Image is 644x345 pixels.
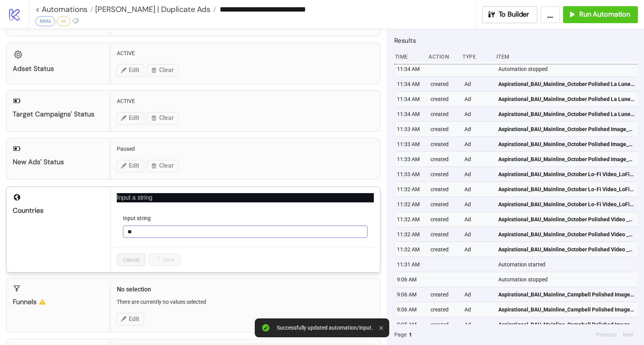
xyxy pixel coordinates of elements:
button: Cancel [117,254,145,266]
div: Ad [464,197,492,212]
a: Aspirational_BAU_Mainline_October Polished Image_Polished_Image_20251002 8am_AU [498,122,634,136]
a: < Automations [35,5,93,13]
div: Ad [464,227,492,242]
button: Previous [594,330,619,339]
div: 11:34 AM [396,107,425,121]
div: Type [462,49,490,64]
div: Action [428,49,456,64]
label: Input string [123,214,156,222]
div: Ad [464,167,492,182]
a: Aspirational_BAU_Mainline_October Polished Video _Polished_Video_20251002_AU [498,242,634,257]
span: Aspirational_BAU_Mainline_October Polished La Lune Image_Polished_Image_20251002_AU [498,95,634,103]
span: To Builder [499,10,530,19]
input: Input string [123,226,368,238]
span: close [369,193,374,198]
a: Aspirational_BAU_Mainline_October Polished Video _Polished_Video_20251002_AU [498,227,634,242]
div: 9:06 AM [396,272,425,287]
div: created [430,137,458,151]
div: Item [496,49,638,64]
button: Run Automation [563,6,638,23]
div: created [430,227,458,242]
p: Input a string [117,193,374,202]
a: Aspirational_BAU_Mainline_October Polished Video _Polished_Video_20251002_AU [498,212,634,227]
span: Aspirational_BAU_Mainline_October Lo-Fi Video_LoFi_Video_20251002 8am_AU [498,170,634,178]
div: Ad [464,287,492,302]
div: 11:32 AM [396,212,425,227]
span: Aspirational_BAU_Mainline_October Polished Video _Polished_Video_20251002_AU [498,230,634,239]
span: Aspirational_BAU_Mainline_October Polished Video _Polished_Video_20251002_AU [498,215,634,224]
div: 9:05 AM [396,317,425,332]
h2: Results [394,35,638,45]
a: Aspirational_BAU_Mainline_Campbell Polished Image_Polished_Image_20250930_UK [498,317,634,332]
div: created [430,152,458,167]
span: Aspirational_BAU_Mainline_October Polished Image_Polished_Image_20251002 8am_AU [498,125,634,133]
div: Ad [464,107,492,121]
a: Aspirational_BAU_Mainline_October Lo-Fi Video_LoFi_Video_20251002 8am_AU [498,182,634,197]
a: Aspirational_BAU_Mainline_October Polished La Lune Image_Polished_Image_20251002_AU [498,77,634,91]
a: Aspirational_BAU_Mainline_October Polished Image_Polished_Image_20251002 8am_AU [498,152,634,167]
a: [PERSON_NAME] | Duplicate Ads [93,5,216,13]
div: 11:32 AM [396,242,425,257]
div: Ad [464,152,492,167]
div: Ad [464,242,492,257]
div: 11:31 AM [396,257,425,272]
span: Aspirational_BAU_Mainline_October Polished Image_Polished_Image_20251002 8am_AU [498,155,634,163]
div: created [430,212,458,227]
div: Ad [464,317,492,332]
div: Successfully updated automation/input. [277,325,373,331]
div: created [430,197,458,212]
div: 9:06 AM [396,302,425,317]
div: Time [394,49,423,64]
div: Ad [464,77,492,91]
div: 11:34 AM [396,62,425,76]
div: 11:33 AM [396,137,425,151]
a: Aspirational_BAU_Mainline_October Polished La Lune Image_Polished_Image_20251002_AU [498,107,634,121]
div: Automation started [498,257,640,272]
div: Meta [35,16,55,26]
div: v6 [57,16,70,26]
span: Aspirational_BAU_Mainline_October Polished Video _Polished_Video_20251002_AU [498,245,634,254]
a: Aspirational_BAU_Mainline_October Polished Image_Polished_Image_20251002 8am_AU [498,137,634,151]
div: 11:32 AM [396,227,425,242]
div: 11:33 AM [396,152,425,167]
a: Aspirational_BAU_Mainline_October Polished La Lune Image_Polished_Image_20251002_AU [498,92,634,106]
div: Countries [13,206,104,215]
span: Aspirational_BAU_Mainline_October Lo-Fi Video_LoFi_Video_20251002 8am_AU [498,185,634,194]
div: 11:32 AM [396,197,425,212]
div: 11:32 AM [396,182,425,197]
div: 9:06 AM [396,287,425,302]
div: created [430,287,458,302]
div: 11:34 AM [396,77,425,91]
a: Aspirational_BAU_Mainline_Campbell Polished Image_Polished_Image_20250930_UK [498,287,634,302]
button: To Builder [482,6,538,23]
div: 11:34 AM [396,92,425,106]
div: created [430,122,458,136]
span: Aspirational_BAU_Mainline_Campbell Polished Image_Polished_Image_20250930_UK [498,320,634,329]
button: Save [148,254,181,266]
div: created [430,107,458,121]
div: created [430,77,458,91]
a: Aspirational_BAU_Mainline_October Lo-Fi Video_LoFi_Video_20251002 8am_AU [498,167,634,182]
div: created [430,242,458,257]
div: created [430,92,458,106]
div: Ad [464,122,492,136]
div: created [430,167,458,182]
button: ... [540,6,560,23]
div: Automation stopped [498,272,640,287]
div: Ad [464,302,492,317]
button: 1 [407,330,414,339]
span: Aspirational_BAU_Mainline_October Polished La Lune Image_Polished_Image_20251002_AU [498,110,634,118]
span: Aspirational_BAU_Mainline_Campbell Polished Image_Polished_Image_20250930_UK [498,305,634,314]
button: Next [620,330,636,339]
span: Run Automation [579,10,630,19]
div: Automation stopped [498,62,640,76]
div: Ad [464,182,492,197]
div: 11:33 AM [396,167,425,182]
div: Ad [464,92,492,106]
span: Aspirational_BAU_Mainline_Campbell Polished Image_Polished_Image_20250930_UK [498,290,634,299]
a: Aspirational_BAU_Mainline_Campbell Polished Image_Polished_Image_20250930_UK [498,302,634,317]
a: Aspirational_BAU_Mainline_October Lo-Fi Video_LoFi_Video_20251002 8am_AU [498,197,634,212]
span: [PERSON_NAME] | Duplicate Ads [93,4,210,14]
div: created [430,302,458,317]
div: created [430,317,458,332]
